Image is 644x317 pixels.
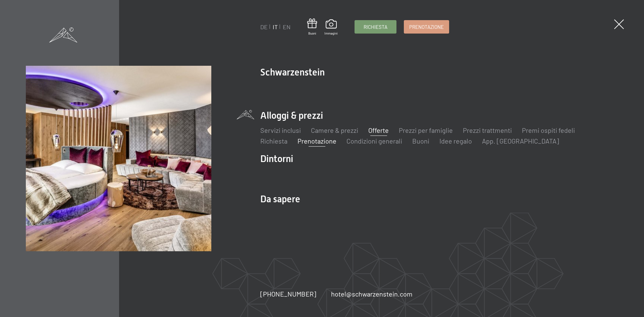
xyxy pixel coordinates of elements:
span: [PHONE_NUMBER] [260,290,316,298]
a: Buoni [307,18,317,36]
a: Richiesta [355,20,396,33]
a: [PHONE_NUMBER] [260,289,316,299]
span: Richiesta [364,23,387,31]
a: IT [273,23,278,31]
a: Offerte [368,126,389,134]
a: Camere & prezzi [311,126,358,134]
a: App. [GEOGRAPHIC_DATA] [482,137,559,145]
span: Prenotazione [409,23,444,31]
a: DE [260,23,268,31]
a: Servizi inclusi [260,126,301,134]
a: Idee regalo [439,137,472,145]
a: Prenotazione [404,20,449,33]
a: EN [283,23,290,31]
a: Prenotazione [298,137,336,145]
a: Prezzi per famiglie [399,126,453,134]
span: Buoni [307,31,317,36]
a: Prezzi trattmenti [463,126,512,134]
a: Richiesta [260,137,287,145]
a: Buoni [412,137,429,145]
a: Immagini [324,19,338,36]
span: Immagini [324,31,338,36]
a: Condizioni generali [346,137,402,145]
a: hotel@schwarzenstein.com [331,289,413,299]
a: Premi ospiti fedeli [522,126,575,134]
